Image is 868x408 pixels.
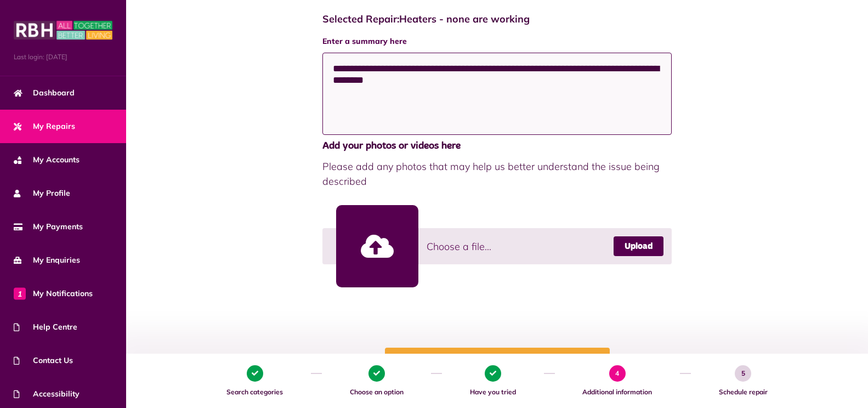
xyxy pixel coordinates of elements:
span: 1 [247,365,263,382]
a: Upload [614,236,663,256]
span: Help Centre [14,321,77,333]
span: Additional information [560,387,674,397]
span: Accessibility [14,388,80,400]
span: 2 [368,365,385,382]
img: MyRBH [14,19,112,41]
span: Please add any photos that may help us better understand the issue being described [322,159,672,189]
h4: Selected Repair: Heaters - none are working [322,13,672,25]
span: My Profile [14,188,70,199]
span: 1 [14,287,26,299]
span: My Enquiries [14,254,80,266]
span: My Accounts [14,154,80,166]
span: Have you tried [447,387,538,397]
span: Last login: [DATE] [14,52,112,62]
span: My Notifications [14,288,93,299]
span: 5 [735,365,751,382]
span: My Repairs [14,121,75,132]
span: Choose a file... [427,239,491,254]
span: My Payments [14,221,83,233]
span: Contact Us [14,355,73,366]
span: Dashboard [14,87,75,99]
span: 3 [485,365,501,382]
span: 4 [609,365,626,382]
span: Choose an option [327,387,426,397]
button: Continue [385,348,610,378]
span: Search categories [205,387,305,397]
span: Add your photos or videos here [322,139,672,154]
label: Enter a summary here [322,36,672,47]
span: Schedule repair [696,387,790,397]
